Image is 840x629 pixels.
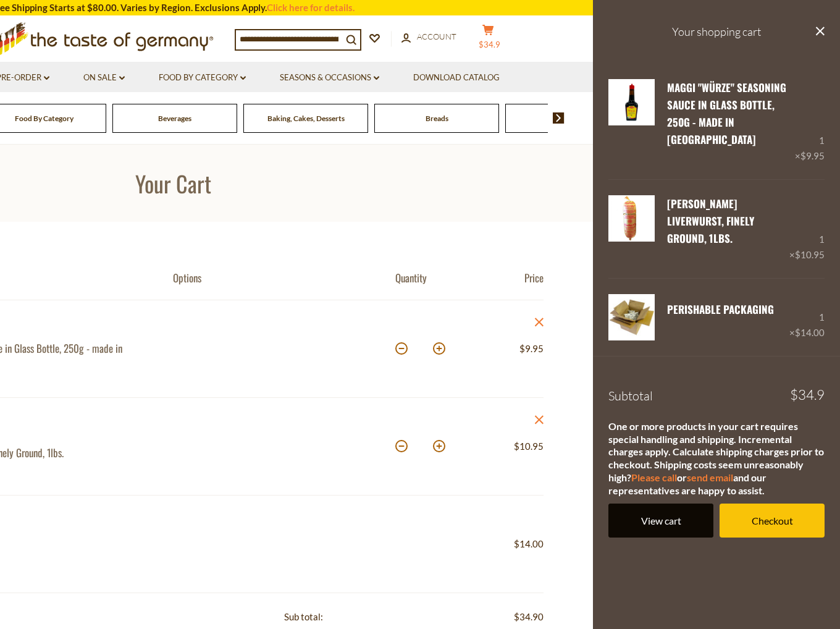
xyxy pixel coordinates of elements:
a: Maggi Liquid Seasoning in Glass Bottle [608,79,655,164]
a: View cart [608,504,713,538]
div: Options [173,271,395,284]
a: Checkout [720,504,825,538]
div: 1 × [789,294,825,340]
a: Binkert's Liverwurst, Finely Ground, 1lbs. [608,195,655,263]
a: Please call [631,471,677,483]
span: $10.95 [795,249,825,260]
span: $10.95 [514,441,544,452]
img: Binkert's Liverwurst, Finely Ground, 1lbs. [608,195,655,242]
a: Breads [426,114,448,123]
a: Click here for details. [267,2,355,13]
span: $14.00 [514,538,544,549]
div: Price [469,271,544,284]
button: $34.9 [469,24,506,55]
span: $34.9 [790,388,825,402]
div: One or more products in your cart requires special handling and shipping. Incremental charges app... [608,420,825,497]
a: PERISHABLE Packaging [667,302,774,317]
a: Download Catalog [413,71,500,85]
span: Account [417,32,456,41]
img: next arrow [553,112,565,124]
span: Sub total: [284,611,323,622]
span: $34.90 [514,609,544,625]
a: On Sale [83,71,125,85]
a: send email [687,471,733,483]
span: $9.95 [800,150,825,161]
img: Maggi Liquid Seasoning in Glass Bottle [608,79,655,125]
a: Beverages [158,114,191,123]
span: $34.9 [479,40,500,49]
img: PERISHABLE Packaging [608,294,655,340]
a: Food By Category [15,114,73,123]
a: Maggi "Würze" Seasoning Sauce in Glass Bottle, 250g - made in [GEOGRAPHIC_DATA] [667,80,786,148]
span: Subtotal [608,388,653,403]
span: $9.95 [519,343,544,354]
span: $14.00 [795,327,825,338]
div: 1 × [789,195,825,263]
a: Food By Category [159,71,246,85]
a: Account [401,30,456,44]
a: [PERSON_NAME] Liverwurst, Finely Ground, 1lbs. [667,196,754,247]
a: Seasons & Occasions [280,71,379,85]
div: 1 × [795,79,825,164]
a: Baking, Cakes, Desserts [267,114,345,123]
div: Quantity [395,271,469,284]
